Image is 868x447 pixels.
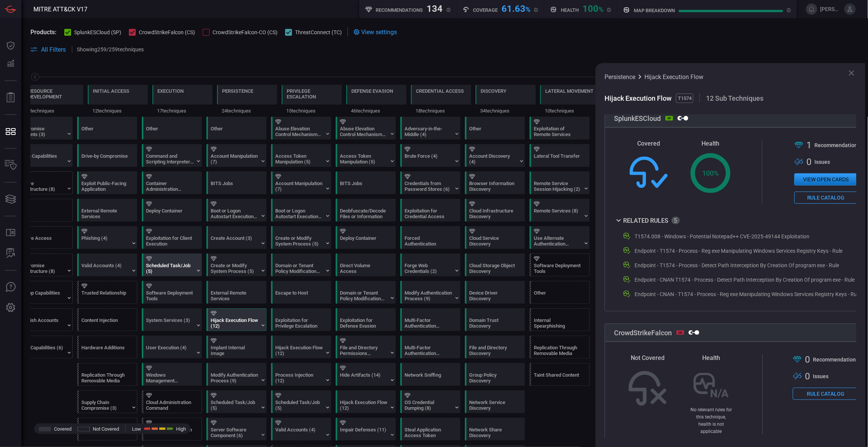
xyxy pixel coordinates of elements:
button: Preferences [2,299,20,317]
div: TA0007: Discovery [476,85,536,117]
div: T1543: Create or Modify System Process [206,254,267,276]
button: Rule Catalog [2,224,20,242]
div: Acquire Infrastructure (8) [17,181,64,192]
button: Related Rules [614,216,680,225]
div: Trusted Relationship [81,290,129,301]
div: T1110: Brute Force [400,144,460,167]
div: T1586: Compromise Accounts [13,117,73,139]
div: Account Manipulation (7) [275,181,323,192]
span: [PERSON_NAME].[PERSON_NAME] [820,6,841,12]
div: Create or Modify System Process (5) [211,263,258,274]
div: Brute Force (4) [405,153,452,165]
div: Other (Not covered) [13,199,73,222]
div: T1047: Windows Management Instrumentation [142,363,202,386]
p: Showing 259 / 259 techniques [77,46,144,52]
div: Valid Accounts (4) [275,427,323,438]
span: T1574 [676,94,693,103]
div: T1548: Abuse Elevation Control Mechanism [336,117,396,139]
div: Hide Artifacts (14) [340,372,387,384]
div: Exploitation of Remote Services [534,126,581,137]
div: 24 techniques [217,105,277,117]
button: Rule Catalog [794,192,857,204]
div: Domain Trust Discovery [469,317,517,329]
div: Cloud Administration Command [146,399,194,411]
div: Other (Not covered) [530,281,590,304]
div: Domain or Tenant Policy Modification (2) [340,290,387,301]
div: Use Alternate Authentication Material (4) [534,235,581,247]
div: Domain or Tenant Policy Modification (2) [275,263,323,274]
div: Hardware Additions [81,345,129,356]
div: BITS Jobs [340,181,387,192]
button: CrowdStrikeFalcon (CS) [129,28,195,36]
div: T1648: Serverless Execution [142,418,202,441]
span: Recommendation [814,142,857,148]
div: Initial Access [93,88,129,94]
div: 17 techniques [152,105,213,117]
div: Other [469,126,517,137]
div: Windows Management Instrumentation [146,372,194,384]
div: Abuse Elevation Control Mechanism (6) [275,126,323,137]
div: Other [465,117,525,139]
span: High [176,426,186,432]
div: T1562: Impair Defenses [336,418,396,441]
span: Not Covered [631,354,665,361]
span: Persistence [605,73,635,81]
div: T1588: Obtain Capabilities [13,144,73,167]
div: Endpoint - T1574 - Process - Reg exe Manipulating Windows Services Registry Keys - Rule [635,248,843,254]
div: Server Software Component (6) [211,427,258,438]
span: Issue s [813,373,828,379]
div: Group Policy Discovery [469,372,517,384]
div: T1189: Drive-by Compromise [77,144,137,167]
div: T1574: Hijack Execution Flow [336,390,396,413]
span: SplunkESCloud (SP) [74,29,121,35]
h5: Coverage [473,7,498,13]
div: T1006: Direct Volume Access [336,254,396,276]
div: T1609: Container Administration Command [142,171,202,194]
span: All Filters [41,46,66,53]
div: Cloud Service Discovery [469,235,517,247]
div: T1021: Remote Services [530,199,590,222]
div: T1195: Supply Chain Compromise (Not covered) [77,390,137,413]
div: Hijack Execution Flow (12) [211,317,258,329]
div: T1083: File and Directory Discovery [465,336,525,358]
div: T1621: Multi-Factor Authentication Request Generation [400,336,460,358]
span: MITRE ATT&CK V17 [33,6,87,13]
div: TA0002: Execution [152,85,213,117]
div: External Remote Services [81,208,129,219]
div: Endpoint - T1574 - Process - Detect Path Interception By Creation Of program exe - Rule [635,262,839,268]
span: View settings [361,29,397,36]
div: SP [665,116,673,120]
div: 100 % [690,153,730,193]
div: T1111: Multi-Factor Authentication Interception [400,308,460,331]
div: T1199: Trusted Relationship [77,281,137,304]
div: 15 techniques [282,105,342,117]
button: SplunkESCloud (SP) [64,28,121,36]
div: Supply Chain Compromise (3) [81,399,129,411]
button: Detections [2,55,20,73]
div: Taint Shared Content [534,372,581,384]
div: Endpoint - CNAN - T1574 - Process - Reg exe Manipulating Windows Services Registry Keys - Rule [635,291,861,297]
div: Scheduled Task/Job (5) [211,399,258,411]
div: T1651: Cloud Administration Command [142,390,202,413]
div: T1187: Forced Authentication [400,226,460,249]
div: T1611: Escape to Host [271,281,331,304]
div: Credential Access [416,88,464,94]
h5: map breakdown [634,8,675,13]
div: T1210: Exploitation of Remote Services [530,117,590,139]
div: Other [17,208,64,219]
div: T1585: Establish Accounts (Not covered) [13,308,73,331]
div: T1222: File and Directory Permissions Modification [336,336,396,358]
div: 9 techniques [23,105,83,117]
div: Exploitation for Defense Evasion [340,317,387,329]
div: 10 techniques [540,105,600,117]
div: Stage Capabilities (6) [17,345,64,356]
div: Multi-Factor Authentication Request Generation [405,345,452,356]
div: TA0003: Persistence [217,85,277,117]
div: T1574: Hijack Execution Flow [206,308,267,331]
div: T1555: Credentials from Password Stores [400,171,460,194]
button: ALERT ANALYSIS [2,244,20,263]
div: T1053: Scheduled Task/Job [142,254,202,276]
div: T1217: Browser Information Discovery [465,171,525,194]
span: Recommendation s [813,357,858,363]
div: Multi-Factor Authentication Interception [405,317,452,329]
